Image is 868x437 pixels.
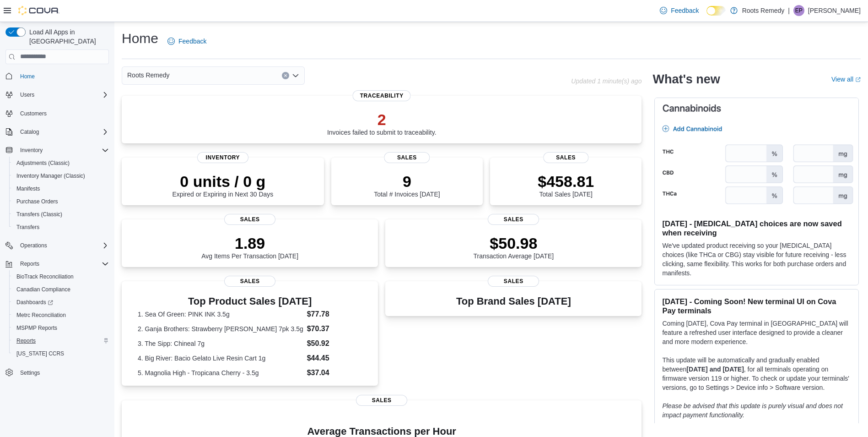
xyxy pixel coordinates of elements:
p: Coming [DATE], Cova Pay terminal in [GEOGRAPHIC_DATA] will feature a refreshed user interface des... [662,319,851,346]
span: Settings [20,369,40,377]
span: Transfers (Classic) [16,211,62,218]
button: Inventory [16,145,46,156]
h3: [DATE] - [MEDICAL_DATA] choices are now saved when receiving [662,219,851,237]
span: Sales [488,276,539,287]
span: Users [16,89,109,100]
p: This update will be automatically and gradually enabled between , for all terminals operating on ... [662,355,851,392]
a: Customers [16,108,50,119]
span: Dashboards [13,297,109,308]
input: Dark Mode [706,6,726,16]
h3: Top Brand Sales [DATE] [456,296,571,307]
p: 9 [374,172,440,191]
p: 0 units / 0 g [172,172,273,191]
span: Purchase Orders [13,196,109,207]
button: Operations [2,239,113,252]
button: Home [2,70,113,83]
em: Please be advised that this update is purely visual and does not impact payment functionality. [662,402,843,419]
span: Adjustments (Classic) [13,158,109,169]
span: Sales [356,395,407,406]
button: Operations [16,240,51,251]
button: Catalog [2,126,113,138]
a: MSPMP Reports [13,322,61,333]
div: Avg Items Per Transaction [DATE] [201,234,298,260]
span: Manifests [13,183,109,194]
span: Users [20,91,34,98]
p: 1.89 [201,234,298,252]
span: Transfers (Classic) [13,209,109,220]
button: Reports [16,258,43,269]
a: Canadian Compliance [13,284,74,295]
button: Manifests [9,182,113,195]
span: Dashboards [16,299,53,306]
button: Settings [2,366,113,379]
a: Metrc Reconciliation [13,310,70,321]
button: Metrc Reconciliation [9,309,113,322]
span: Reports [16,258,109,269]
div: Transaction Average [DATE] [474,234,554,260]
span: Washington CCRS [13,348,109,359]
p: $458.81 [538,172,594,191]
span: Roots Remedy [127,70,170,81]
a: Transfers (Classic) [13,209,66,220]
span: Home [16,71,109,82]
a: Settings [16,367,43,378]
a: Dashboards [13,297,57,308]
span: Feedback [178,37,206,46]
dd: $50.92 [307,338,362,349]
span: Inventory [16,145,109,156]
span: MSPMP Reports [16,324,57,332]
span: Canadian Compliance [16,286,70,293]
p: $50.98 [474,234,554,252]
button: Clear input [282,72,289,79]
a: BioTrack Reconciliation [13,271,77,282]
a: Dashboards [9,296,113,309]
button: Reports [2,257,113,270]
span: Traceability [353,90,411,101]
button: Open list of options [292,72,299,79]
span: Reports [20,260,39,268]
button: [US_STATE] CCRS [9,347,113,360]
span: Purchase Orders [16,198,58,205]
span: Catalog [16,126,109,137]
button: Customers [2,107,113,120]
h1: Home [122,29,158,48]
dt: 3. The Sipp: Chineal 7g [138,339,303,348]
span: Sales [224,214,275,225]
span: Adjustments (Classic) [16,159,70,167]
span: Transfers [13,222,109,233]
p: Roots Remedy [742,5,785,16]
nav: Complex example [5,66,109,403]
button: Transfers (Classic) [9,208,113,221]
dt: 1. Sea Of Green: PINK INK 3.5g [138,310,303,319]
a: Purchase Orders [13,196,62,207]
span: Sales [543,152,588,163]
button: Inventory [2,144,113,157]
span: Inventory Manager (Classic) [16,172,85,180]
dd: $77.78 [307,309,362,320]
dd: $70.37 [307,323,362,334]
h3: Top Product Sales [DATE] [138,296,362,307]
h4: Average Transactions per Hour [129,426,634,437]
span: Customers [20,110,47,117]
button: MSPMP Reports [9,322,113,334]
p: | [788,5,790,16]
a: Manifests [13,183,43,194]
p: 2 [327,110,437,129]
button: Purchase Orders [9,195,113,208]
a: Transfers [13,222,43,233]
button: Reports [9,334,113,347]
span: Reports [13,335,109,346]
span: Load All Apps in [GEOGRAPHIC_DATA] [26,27,109,46]
strong: [DATE] and [DATE] [686,366,744,373]
span: Canadian Compliance [13,284,109,295]
button: BioTrack Reconciliation [9,270,113,283]
button: Catalog [16,126,43,137]
div: Total Sales [DATE] [538,172,594,198]
span: Inventory [20,147,43,154]
span: Inventory [197,152,248,163]
dd: $37.04 [307,367,362,378]
dt: 2. Ganja Brothers: Strawberry [PERSON_NAME] 7pk 3.5g [138,324,303,333]
h3: [DATE] - Coming Soon! New terminal UI on Cova Pay terminals [662,297,851,315]
div: Invoices failed to submit to traceability. [327,110,437,136]
p: [PERSON_NAME] [808,5,861,16]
